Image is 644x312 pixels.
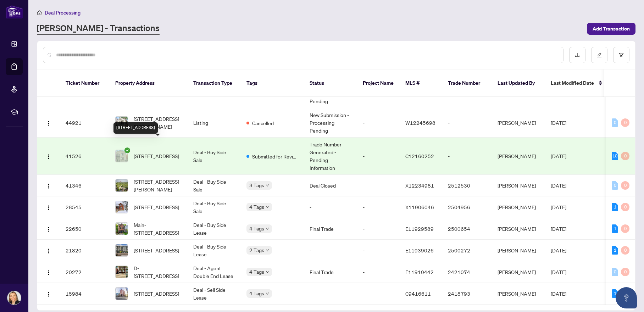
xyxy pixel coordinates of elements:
[405,119,435,126] span: W12245698
[46,270,51,275] img: Logo
[442,175,492,196] td: 2512530
[597,52,602,57] span: edit
[37,10,42,15] span: home
[304,283,357,305] td: -
[357,218,400,240] td: -
[442,283,492,305] td: 2418793
[116,244,128,256] img: thumbnail-img
[46,227,51,232] img: Logo
[6,5,23,18] img: logo
[266,184,269,187] span: down
[46,154,51,160] img: Logo
[357,283,400,305] td: -
[405,225,434,232] span: E11929589
[619,52,624,57] span: filter
[551,290,566,297] span: [DATE]
[442,69,492,97] th: Trade Number
[188,218,241,240] td: Deal - Buy Side Lease
[613,47,629,63] button: filter
[551,79,594,87] span: Last Modified Date
[551,247,566,253] span: [DATE]
[249,224,264,233] span: 4 Tags
[304,196,357,218] td: -
[43,266,54,278] button: Logo
[304,138,357,175] td: Trade Number Generated - Pending Information
[46,248,51,254] img: Logo
[116,117,128,129] img: thumbnail-img
[442,108,492,138] td: -
[612,246,618,255] div: 1
[621,118,629,127] div: 0
[266,292,269,295] span: down
[612,224,618,233] div: 1
[266,227,269,230] span: down
[405,269,434,275] span: E11910442
[252,152,298,160] span: Submitted for Review
[405,247,434,253] span: E11939026
[116,288,128,300] img: thumbnail-img
[569,47,585,63] button: download
[545,69,609,97] th: Last Modified Date
[266,205,269,209] span: down
[492,69,545,97] th: Last Updated By
[612,181,618,190] div: 0
[116,223,128,235] img: thumbnail-img
[188,240,241,261] td: Deal - Buy Side Lease
[134,290,179,297] span: [STREET_ADDRESS]
[621,224,629,233] div: 0
[442,138,492,175] td: -
[249,203,264,211] span: 4 Tags
[304,261,357,283] td: Final Trade
[134,178,182,193] span: [STREET_ADDRESS][PERSON_NAME]
[357,138,400,175] td: -
[249,246,264,254] span: 2 Tags
[188,175,241,196] td: Deal - Buy Side Sale
[492,218,545,240] td: [PERSON_NAME]
[43,150,54,162] button: Logo
[304,240,357,261] td: -
[60,108,110,138] td: 44921
[37,22,160,35] a: [PERSON_NAME] - Transactions
[134,115,182,130] span: [STREET_ADDRESS][PERSON_NAME]
[304,175,357,196] td: Deal Closed
[442,218,492,240] td: 2500654
[304,218,357,240] td: Final Trade
[304,69,357,97] th: Status
[357,175,400,196] td: -
[357,108,400,138] td: -
[241,69,304,97] th: Tags
[46,183,51,189] img: Logo
[621,246,629,255] div: 0
[45,10,80,16] span: Deal Processing
[43,117,54,128] button: Logo
[591,47,607,63] button: edit
[266,249,269,252] span: down
[43,180,54,191] button: Logo
[442,240,492,261] td: 2500272
[575,52,580,57] span: download
[60,138,110,175] td: 41526
[621,268,629,276] div: 0
[252,119,274,127] span: Cancelled
[492,261,545,283] td: [PERSON_NAME]
[357,261,400,283] td: -
[405,290,431,297] span: C9416611
[587,23,635,35] button: Add Transaction
[124,147,130,153] span: check-circle
[43,288,54,299] button: Logo
[612,152,618,160] div: 10
[612,268,618,276] div: 0
[593,23,630,34] span: Add Transaction
[60,261,110,283] td: 20272
[405,153,434,159] span: C12160252
[357,69,400,97] th: Project Name
[46,205,51,211] img: Logo
[405,182,434,189] span: X12234981
[442,261,492,283] td: 2421074
[612,289,618,298] div: 1
[60,69,110,97] th: Ticket Number
[249,289,264,297] span: 4 Tags
[551,182,566,189] span: [DATE]
[134,246,179,254] span: [STREET_ADDRESS]
[43,201,54,213] button: Logo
